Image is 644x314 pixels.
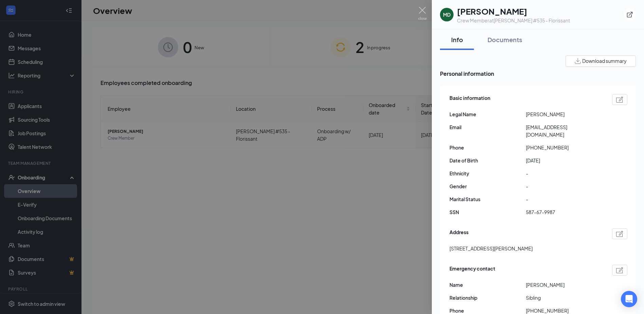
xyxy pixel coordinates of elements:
span: Ethnicity [449,170,526,177]
span: Gender [449,182,526,190]
button: ExternalLink [624,8,636,21]
span: - [526,170,602,177]
span: Download summary [582,57,627,65]
span: [DATE] [526,157,602,164]
div: MD [443,11,450,18]
span: 587-67-9987 [526,208,602,216]
span: Sibling [526,294,602,301]
span: Phone [449,144,526,151]
button: Download summary [566,55,636,67]
div: Info [447,35,467,44]
span: [PERSON_NAME] [526,110,602,118]
span: Email [449,123,526,131]
span: [PERSON_NAME] [526,281,602,289]
span: - [526,195,602,203]
span: Personal information [440,69,636,78]
div: Crew Member at [PERSON_NAME] #535 - Florissant [457,17,570,24]
span: - [526,182,602,190]
span: Legal Name [449,110,526,118]
span: Date of Birth [449,157,526,164]
span: [EMAIL_ADDRESS][DOMAIN_NAME] [526,123,602,138]
div: Open Intercom Messenger [621,291,637,307]
span: Relationship [449,294,526,301]
span: Emergency contact [449,265,495,276]
svg: ExternalLink [626,11,633,18]
span: SSN [449,208,526,216]
div: Documents [487,35,522,44]
h1: [PERSON_NAME] [457,5,570,17]
span: Basic information [449,94,490,105]
span: Address [449,228,468,239]
span: Marital Status [449,195,526,203]
span: [STREET_ADDRESS][PERSON_NAME] [449,245,533,252]
span: [PHONE_NUMBER] [526,144,602,151]
span: Name [449,281,526,289]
